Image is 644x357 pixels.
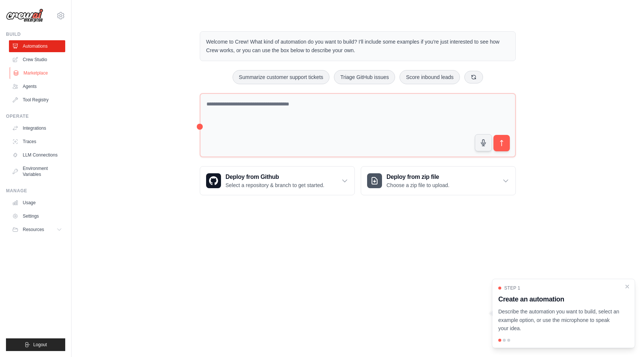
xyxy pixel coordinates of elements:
[225,181,324,189] p: Select a repository & branch to get started.
[9,149,65,161] a: LLM Connections
[6,31,65,37] div: Build
[498,294,620,304] h3: Create an automation
[23,227,44,233] span: Resources
[206,38,509,55] p: Welcome to Crew! What kind of automation do you want to build? I'll include some examples if you'...
[607,321,644,357] iframe: Chat Widget
[9,224,65,236] button: Resources
[6,188,65,194] div: Manage
[9,80,65,92] a: Agents
[400,70,460,84] button: Score inbound leads
[6,9,43,23] img: Logo
[498,307,620,333] p: Describe the automation you want to build, select an example option, or use the microphone to spe...
[9,136,65,148] a: Traces
[9,197,65,209] a: Usage
[624,284,630,290] button: Close walkthrough
[9,94,65,106] a: Tool Registry
[9,210,65,222] a: Settings
[233,70,329,84] button: Summarize customer support tickets
[334,70,395,84] button: Triage GitHub issues
[33,342,47,348] span: Logout
[9,40,65,52] a: Automations
[6,113,65,119] div: Operate
[225,173,324,181] h3: Deploy from Github
[9,54,65,66] a: Crew Studio
[386,181,449,189] p: Choose a zip file to upload.
[504,285,520,291] span: Step 1
[9,122,65,134] a: Integrations
[6,338,65,351] button: Logout
[9,162,65,180] a: Environment Variables
[386,173,449,181] h3: Deploy from zip file
[10,67,66,79] a: Marketplace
